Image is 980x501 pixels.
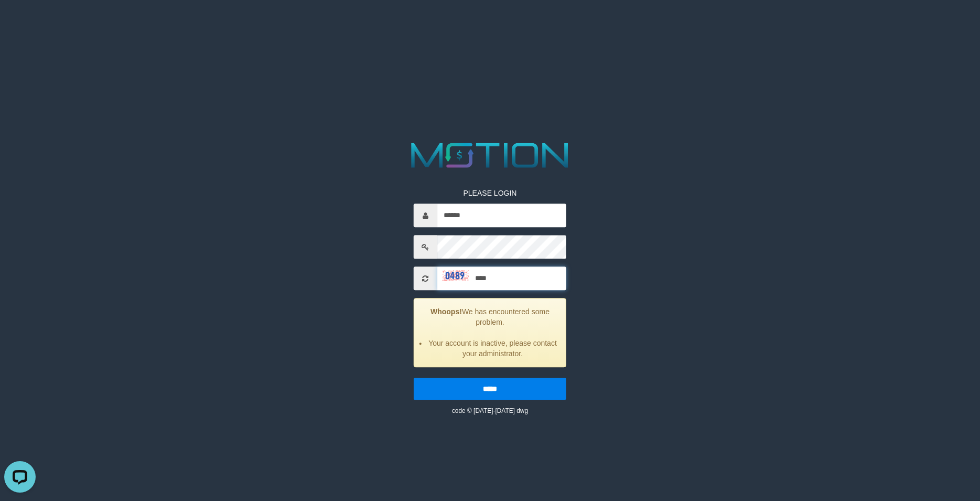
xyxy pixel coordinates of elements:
[414,188,566,199] p: PLEASE LOGIN
[404,138,576,172] img: MOTION_logo.png
[430,308,462,316] strong: Whoops!
[452,408,528,415] small: code © [DATE]-[DATE] dwg
[414,299,566,368] div: We has encountered some problem.
[4,4,36,36] button: Open LiveChat chat widget
[443,270,469,281] img: captcha
[427,338,558,359] li: Your account is inactive, please contact your administrator.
